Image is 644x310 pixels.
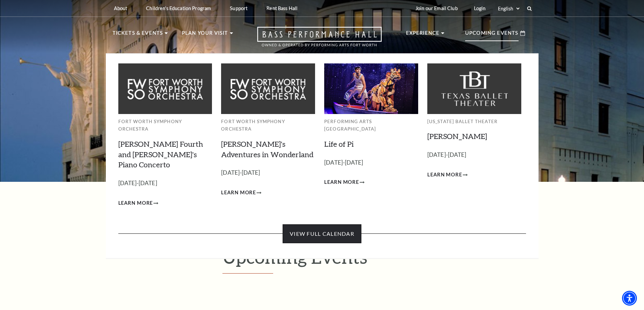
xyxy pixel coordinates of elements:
[427,132,487,141] a: [PERSON_NAME]
[114,5,127,11] p: About
[221,139,313,159] a: [PERSON_NAME]'s Adventures in Wonderland
[324,63,418,114] img: Performing Arts Fort Worth
[427,118,521,125] p: [US_STATE] Ballet Theater
[324,158,418,168] p: [DATE]-[DATE]
[118,118,212,133] p: Fort Worth Symphony Orchestra
[221,168,315,178] p: [DATE]-[DATE]
[222,246,532,274] h1: Upcoming Events
[221,189,261,197] a: Learn More Alice's Adventures in Wonderland
[233,27,406,53] a: Open this option
[324,118,418,133] p: Performing Arts [GEOGRAPHIC_DATA]
[230,5,247,11] p: Support
[113,29,163,41] p: Tickets & Events
[465,29,519,41] p: Upcoming Events
[283,224,361,243] a: View Full Calendar
[427,171,468,179] a: Learn More Peter Pan
[146,5,211,11] p: Children's Education Program
[118,199,159,207] a: Learn More Brahms Fourth and Grieg's Piano Concerto
[622,291,637,306] div: Accessibility Menu
[324,139,354,148] a: Life of Pi
[118,139,203,169] a: [PERSON_NAME] Fourth and [PERSON_NAME]'s Piano Concerto
[324,178,359,187] span: Learn More
[221,189,256,197] span: Learn More
[427,63,521,114] img: Texas Ballet Theater
[406,29,440,41] p: Experience
[118,63,212,114] img: Fort Worth Symphony Orchestra
[266,5,297,11] p: Rent Bass Hall
[427,150,521,160] p: [DATE]-[DATE]
[324,178,364,187] a: Learn More Life of Pi
[221,118,315,133] p: Fort Worth Symphony Orchestra
[497,5,521,12] select: Select:
[118,199,153,207] span: Learn More
[118,178,212,188] p: [DATE]-[DATE]
[221,63,315,114] img: Fort Worth Symphony Orchestra
[427,171,462,179] span: Learn More
[182,29,228,41] p: Plan Your Visit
